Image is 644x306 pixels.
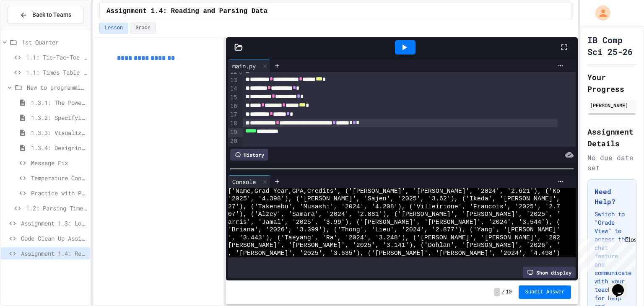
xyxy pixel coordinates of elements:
[502,289,505,296] span: /
[228,102,239,111] div: 16
[8,6,83,24] button: Back to Teams
[228,195,609,203] span: '2025', '4.398'), ('[PERSON_NAME]', 'Sajen', '2025', '3.62'), ('Ikeda', '[PERSON_NAME]', '2027', ...
[228,93,239,102] div: 15
[523,267,576,278] div: Show display
[587,34,636,57] h1: IB Comp Sci 25-26
[3,3,58,53] div: Chat with us now!Close
[99,23,128,34] button: Lesson
[31,143,87,152] span: 1.3.4: Designing Flowcharts
[31,189,87,197] span: Practice with Python
[228,203,560,211] span: 27'), ('Takenebu', 'Musashi', '2024', '4.208'), ('Villeirione', 'Francois', '2025', '2.7
[27,83,87,92] span: New to programming exercises
[228,242,636,249] span: [PERSON_NAME]', '[PERSON_NAME]', '2025', '3.141'), ('Dohlan', '[PERSON_NAME]', '2026', '3.76'), (...
[21,249,87,258] span: Assignment 1.4: Reading and Parsing Data
[32,10,71,19] span: Back to Teams
[31,158,87,167] span: Message Fix
[26,204,87,213] span: 1.2: Parsing Time Data
[228,177,260,186] div: Console
[21,234,87,243] span: Code Clean Up Assignment
[574,236,636,272] iframe: chat widget
[595,187,629,207] h3: Need Help?
[31,113,87,122] span: 1.3.2: Specifying Ideas with Pseudocode
[506,289,512,296] span: 10
[609,272,636,298] iframe: chat widget
[31,98,87,107] span: 1.3.1: The Power of Algorithms
[587,126,636,149] h2: Assignment Details
[228,188,613,195] span: ['Name,Grad Year,GPA,Credits', ('[PERSON_NAME]', '[PERSON_NAME]', '2024', '2.621'), ('Korivi', 'A...
[590,101,634,109] div: [PERSON_NAME]
[228,85,239,93] div: 14
[22,38,87,47] span: 1st Quarter
[228,137,239,146] div: 20
[106,6,267,16] span: Assignment 1.4: Reading and Parsing Data
[494,288,500,296] span: -
[228,145,239,154] div: 21
[228,76,239,85] div: 13
[228,250,632,257] span: , '[PERSON_NAME]', '2025', '3.635'), ('[PERSON_NAME]', '[PERSON_NAME]', '2024', '4.498'), ('[PERS...
[587,71,636,95] h2: Your Progress
[228,226,587,234] span: 'Briana', '2026', '3.399'), ('Thong', 'Lieu', '2024', '2.877'), ('Yang', '[PERSON_NAME]', '2027
[228,68,239,77] div: 12
[31,174,87,182] span: Temperature Converter
[31,128,87,137] span: 1.3.3: Visualizing Logic with Flowcharts
[228,60,270,72] div: main.py
[519,285,571,299] button: Submit Answer
[228,175,270,188] div: Console
[26,53,87,62] span: 1.1: Tic-Tac-Toe (Year 2)
[26,68,87,77] span: 1.1: Times Table (Year 1/SL)
[228,234,621,242] span: ', '3.443'), ('Taeyang', 'Ra', '2024', '3.248'), ('[PERSON_NAME]', '[PERSON_NAME]', '2027', '3.80...
[525,289,565,296] span: Submit Answer
[130,23,156,34] button: Grade
[587,3,613,23] div: My Account
[228,219,621,226] span: arris', 'Jamal', '2025', '3.99'), ('[PERSON_NAME]', '[PERSON_NAME]', '2024', '3.544'), ('[PERSON_...
[228,128,239,137] div: 19
[21,219,87,228] span: Assignment 1.3: Longitude and Latitude Data
[228,211,605,218] span: 07'), ('Alzey', 'Samara', '2024', '2.881'), ('[PERSON_NAME]', '[PERSON_NAME]', '2025', '4.183'), ('H
[230,149,268,161] div: History
[228,62,260,70] div: main.py
[228,119,239,128] div: 18
[587,153,636,173] div: No due date set
[228,111,239,119] div: 17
